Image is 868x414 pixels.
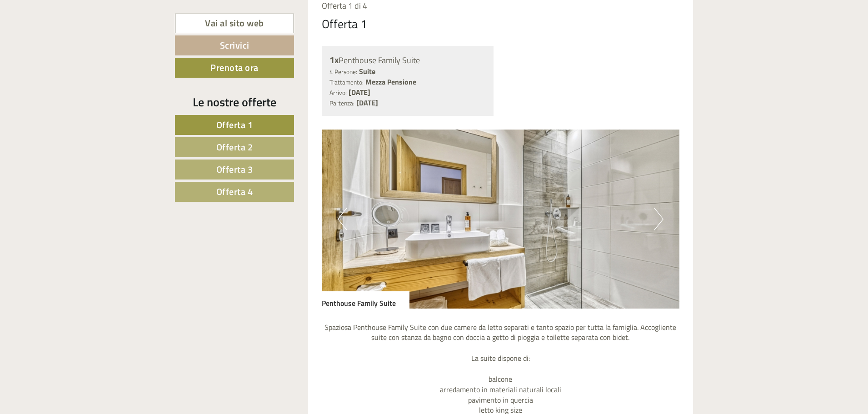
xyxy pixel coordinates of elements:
[329,99,354,108] small: Partenza:
[329,67,357,76] small: 4 Persone:
[216,185,253,199] span: Offerta 4
[175,94,294,110] div: Le nostre offerte
[365,76,416,87] b: Mezza Pensione
[175,14,294,33] a: Vai al sito web
[216,140,253,154] span: Offerta 2
[216,118,253,132] span: Offerta 1
[322,15,367,32] div: Offerta 1
[654,208,663,230] button: Next
[329,53,339,67] b: 1x
[322,291,409,309] div: Penthouse Family Suite
[329,54,486,67] div: Penthouse Family Suite
[175,35,294,55] a: Scrivici
[349,87,370,98] b: [DATE]
[338,208,347,230] button: Previous
[322,130,680,309] img: image
[216,162,253,176] span: Offerta 3
[329,78,364,87] small: Trattamento:
[359,66,375,77] b: Suite
[175,58,294,78] a: Prenota ora
[356,97,378,108] b: [DATE]
[329,88,347,97] small: Arrivo:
